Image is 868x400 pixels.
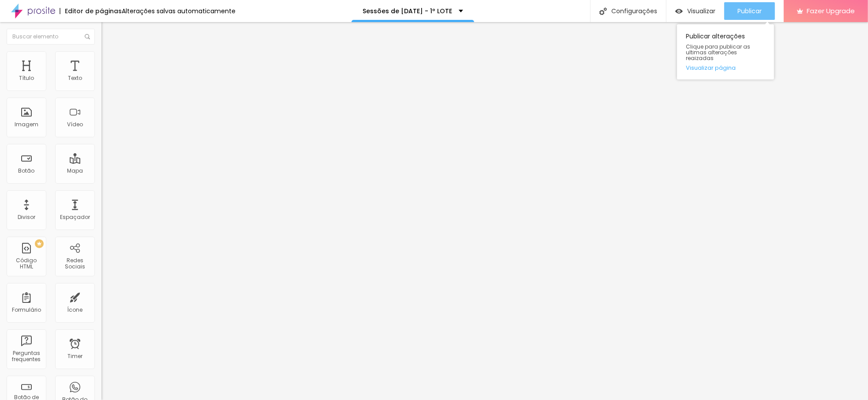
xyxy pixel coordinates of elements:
[599,8,607,15] img: Icone
[67,121,83,128] div: Vídeo
[7,29,95,45] input: Buscar elemento
[9,350,44,363] div: Perguntas frequentes
[18,214,35,220] div: Divisor
[686,44,765,61] span: Clique para publicar as ultimas alterações reaizadas
[687,8,715,15] span: Visualizar
[19,75,34,81] div: Título
[12,307,41,313] div: Formulário
[67,307,83,313] div: Ícone
[724,2,775,20] button: Publicar
[85,34,90,39] img: Icone
[57,257,92,270] div: Redes Sociais
[9,257,44,270] div: Código HTML
[677,24,774,79] div: Publicar alterações
[363,8,452,14] p: Sessões de [DATE] - 1º LOTE
[67,353,82,359] div: Timer
[807,7,855,15] span: Fazer Upgrade
[67,168,83,174] div: Mapa
[15,121,38,128] div: Imagem
[122,8,236,14] div: Alterações salvas automaticamente
[60,8,122,14] div: Editor de páginas
[60,214,90,220] div: Espaçador
[675,8,683,15] img: view-1.svg
[19,168,35,174] div: Botão
[101,22,868,400] iframe: Editor
[737,8,762,15] span: Publicar
[68,75,82,81] div: Texto
[666,2,724,20] button: Visualizar
[686,65,765,71] a: Visualizar página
